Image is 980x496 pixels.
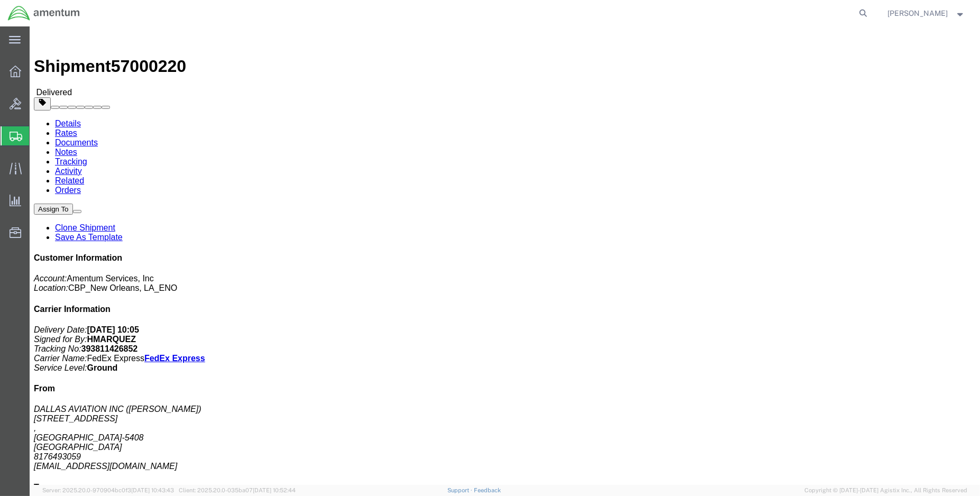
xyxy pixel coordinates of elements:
span: Copyright © [DATE]-[DATE] Agistix Inc., All Rights Reserved [804,486,967,495]
span: Server: 2025.20.0-970904bc0f3 [42,487,174,493]
span: [DATE] 10:52:44 [253,487,296,493]
span: [DATE] 10:43:43 [131,487,174,493]
a: Support [447,487,474,493]
a: Feedback [474,487,501,493]
button: [PERSON_NAME] [887,7,966,20]
span: Brian Marquez [888,7,948,19]
span: Client: 2025.20.0-035ba07 [179,487,296,493]
img: logo [7,5,80,21]
iframe: FS Legacy Container [30,26,980,485]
